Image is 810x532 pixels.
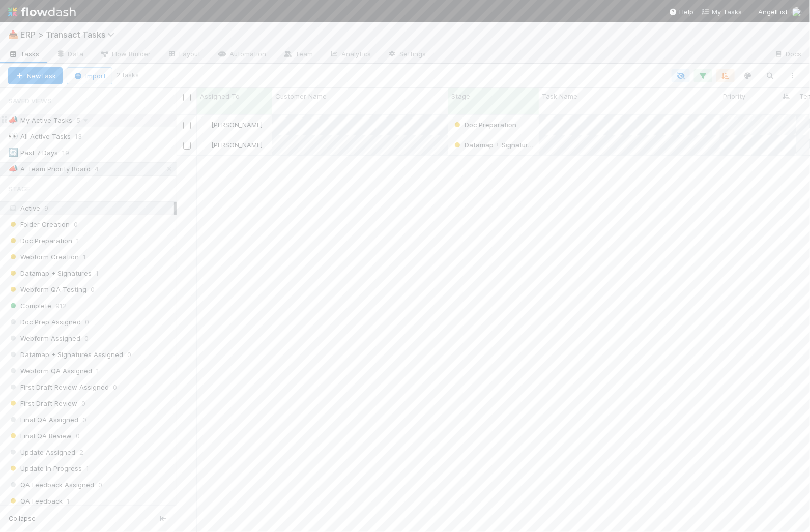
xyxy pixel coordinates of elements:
[452,120,516,130] div: Doc Preparation
[209,47,275,63] a: Automation
[79,446,83,459] span: 2
[723,91,745,101] span: Priority
[8,397,77,410] span: First Draft Review
[74,218,78,231] span: 0
[8,3,76,20] img: logo-inverted-e16ddd16eac7371096b0.svg
[183,142,191,150] input: Toggle Row Selected
[76,234,79,247] span: 1
[76,430,80,442] span: 0
[8,430,72,442] span: Final QA Review
[8,283,86,296] span: Webform QA Testing
[8,146,58,159] div: Past 7 Days
[542,91,577,101] span: Task Name
[113,381,117,394] span: 0
[98,479,102,491] span: 0
[452,140,534,150] div: Datamap + Signatures
[275,47,321,63] a: Team
[201,141,210,149] img: avatar_f5fedbe2-3a45-46b0-b9bb-d3935edf1c24.png
[183,122,191,129] input: Toggle Row Selected
[211,141,263,149] span: [PERSON_NAME]
[75,130,92,143] span: 13
[8,446,75,459] span: Update Assigned
[44,204,48,212] span: 9
[8,115,18,124] span: 📣
[8,91,52,111] span: Saved Views
[8,164,18,173] span: 📣
[81,397,85,410] span: 0
[8,67,63,84] button: NewTask
[275,91,327,101] span: Customer Name
[8,114,72,127] div: My Active Tasks
[91,283,95,296] span: 0
[8,163,91,175] div: A-Team Priority Board
[702,7,742,17] a: My Tasks
[451,91,470,101] span: Stage
[8,30,18,39] span: 📥
[200,91,240,101] span: Assigned To
[8,462,82,475] span: Update In Progress
[669,7,693,17] div: Help
[96,267,99,280] span: 1
[85,316,89,329] span: 0
[8,130,71,143] div: All Active Tasks
[452,121,516,129] span: Doc Preparation
[67,495,70,508] span: 1
[8,251,79,263] span: Webform Creation
[8,132,18,140] span: 👀
[83,251,86,263] span: 1
[8,218,70,231] span: Folder Creation
[76,114,91,127] span: 5
[20,29,120,40] span: ERP > Transact Tasks
[201,121,210,129] img: avatar_11833ecc-818b-4748-aee0-9d6cf8466369.png
[211,121,263,129] span: [PERSON_NAME]
[95,163,109,175] span: 4
[8,267,92,280] span: Datamap + Signatures
[8,49,40,59] span: Tasks
[702,8,742,16] span: My Tasks
[159,47,209,63] a: Layout
[8,332,80,345] span: Webform Assigned
[127,348,131,361] span: 0
[321,47,379,63] a: Analytics
[766,47,810,63] a: Docs
[8,413,78,426] span: Final QA Assigned
[8,381,109,394] span: First Draft Review Assigned
[8,202,174,215] div: Active
[8,316,81,329] span: Doc Prep Assigned
[8,234,72,247] span: Doc Preparation
[67,67,112,84] button: Import
[758,8,788,16] span: AngelList
[183,94,191,101] input: Toggle All Rows Selected
[452,141,536,149] span: Datamap + Signatures
[9,514,36,523] span: Collapse
[96,365,99,377] span: 1
[8,148,18,157] span: 🔄
[100,49,151,59] span: Flow Builder
[84,332,89,345] span: 0
[8,495,63,508] span: QA Feedback
[8,300,51,312] span: Complete
[201,140,263,150] div: [PERSON_NAME]
[82,413,86,426] span: 0
[8,479,94,491] span: QA Feedback Assigned
[55,300,67,312] span: 912
[8,179,30,199] span: Stage
[92,47,159,63] a: Flow Builder
[201,120,263,130] div: [PERSON_NAME]
[379,47,435,63] a: Settings
[86,462,89,475] span: 1
[8,348,123,361] span: Datamap + Signatures Assigned
[48,47,92,63] a: Data
[792,7,802,17] img: avatar_ec9c1780-91d7-48bb-898e-5f40cebd5ff8.png
[8,365,92,377] span: Webform QA Assigned
[62,146,79,159] span: 19
[117,71,139,80] small: 2 Tasks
